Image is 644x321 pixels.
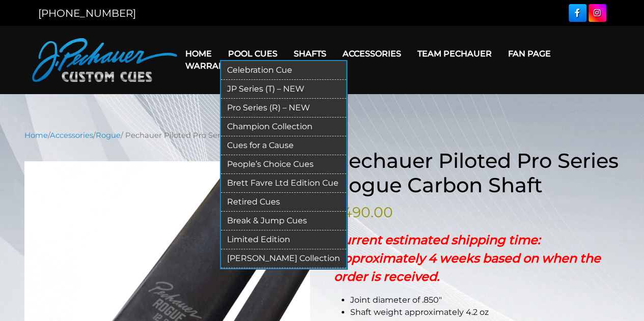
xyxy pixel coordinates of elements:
[221,136,346,155] a: Cues for a Cause
[220,41,286,67] a: Pool Cues
[350,294,620,306] li: Joint diameter of .850″
[96,131,121,140] a: Rogue
[409,41,500,67] a: Team Pechauer
[32,38,177,82] img: Pechauer Custom Cues
[38,7,136,19] a: [PHONE_NUMBER]
[177,53,243,79] a: Warranty
[177,41,220,67] a: Home
[243,53,282,79] a: Cart
[221,61,346,80] a: Celebration Cue
[221,155,346,174] a: People’s Choice Cues
[500,41,559,67] a: Fan Page
[221,174,346,193] a: Brett Favre Ltd Edition Cue
[221,230,346,249] a: Limited Edition
[221,99,346,118] a: Pro Series (R) – NEW
[24,131,48,140] a: Home
[334,232,601,284] strong: Current estimated shipping time: Approximately 4 weeks based on when the order is received.
[286,41,334,67] a: Shafts
[334,149,620,197] h1: Pechauer Piloted Pro Series Rogue Carbon Shaft
[221,193,346,212] a: Retired Cues
[334,41,409,67] a: Accessories
[221,212,346,230] a: Break & Jump Cues
[221,80,346,99] a: JP Series (T) – NEW
[350,306,620,318] li: Shaft weight approximately 4.2 oz
[221,118,346,136] a: Champion Collection
[50,131,93,140] a: Accessories
[221,249,346,268] a: [PERSON_NAME] Collection
[334,203,393,221] bdi: 490.00
[24,130,620,141] nav: Breadcrumb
